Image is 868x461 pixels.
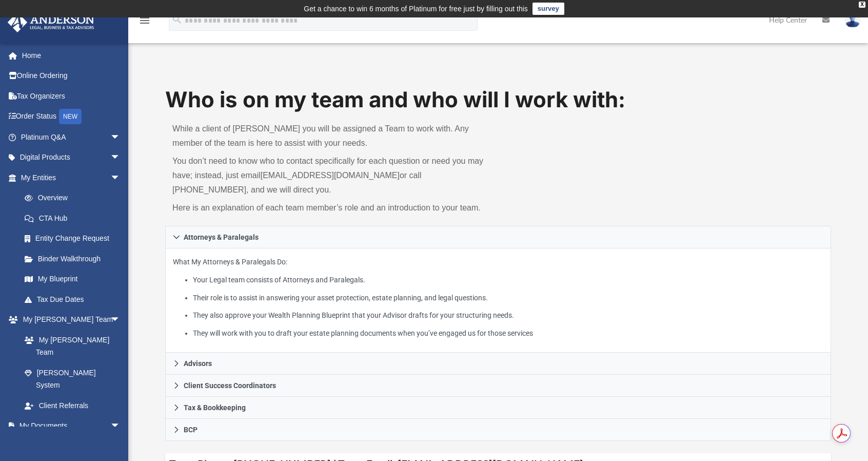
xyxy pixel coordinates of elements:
[110,167,131,188] span: arrow_drop_down
[110,310,131,331] span: arrow_drop_down
[59,109,82,124] div: NEW
[14,269,131,290] a: My Blueprint
[184,404,246,411] span: Tax & Bookkeeping
[7,416,131,436] a: My Documentsarrow_drop_down
[184,426,198,433] span: BCP
[165,226,831,248] a: Attorneys & Paralegals
[14,330,126,362] a: My [PERSON_NAME] Team
[110,416,131,437] span: arrow_drop_down
[193,274,823,286] li: Your Legal team consists of Attorneys and Paralegals.
[193,292,823,304] li: Their role is to assist in answering your asset protection, estate planning, and legal questions.
[532,3,564,15] a: survey
[165,85,831,115] h1: Who is on my team and who will I work with:
[14,289,136,310] a: Tax Due Dates
[184,234,259,241] span: Attorneys & Paralegals
[7,127,136,147] a: Platinum Q&Aarrow_drop_down
[14,395,131,416] a: Client Referrals
[110,127,131,148] span: arrow_drop_down
[139,14,151,27] i: menu
[184,382,276,389] span: Client Success Coordinators
[14,208,136,228] a: CTA Hub
[165,375,831,397] a: Client Success Coordinators
[173,256,823,339] p: What My Attorneys & Paralegals Do:
[859,2,865,8] div: close
[172,122,491,150] p: While a client of [PERSON_NAME] you will be assigned a Team to work with. Any member of the team ...
[165,397,831,419] a: Tax & Bookkeeping
[14,362,131,395] a: [PERSON_NAME] System
[7,106,136,127] a: Order StatusNEW
[110,147,131,168] span: arrow_drop_down
[14,188,136,208] a: Overview
[7,45,136,66] a: Home
[14,228,136,249] a: Entity Change Request
[172,154,491,197] p: You don’t need to know who to contact specifically for each question or need you may have; instea...
[5,12,97,32] img: Anderson Advisors Platinum Portal
[193,309,823,322] li: They also approve your Wealth Planning Blueprint that your Advisor drafts for your structuring ne...
[184,360,212,367] span: Advisors
[261,171,400,180] a: [EMAIL_ADDRESS][DOMAIN_NAME]
[304,3,528,15] div: Get a chance to win 6 months of Platinum for free just by filling out this
[7,167,136,188] a: My Entitiesarrow_drop_down
[165,353,831,375] a: Advisors
[7,310,131,330] a: My [PERSON_NAME] Teamarrow_drop_down
[7,86,136,106] a: Tax Organizers
[7,66,136,86] a: Online Ordering
[139,20,151,27] a: menu
[845,13,860,28] img: User Pic
[14,248,136,269] a: Binder Walkthrough
[165,248,831,353] div: Attorneys & Paralegals
[172,201,491,215] p: Here is an explanation of each team member’s role and an introduction to your team.
[171,14,183,25] i: search
[165,419,831,441] a: BCP
[193,327,823,340] li: They will work with you to draft your estate planning documents when you’ve engaged us for those ...
[7,147,136,168] a: Digital Productsarrow_drop_down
